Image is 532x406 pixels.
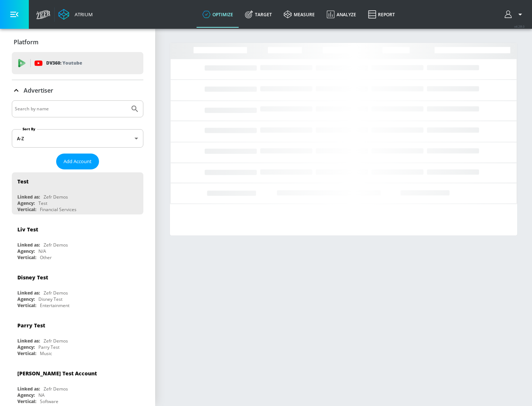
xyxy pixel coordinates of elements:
[12,172,143,214] div: TestLinked as:Zefr DemosAgency:TestVertical:Financial Services
[24,86,53,94] p: Advertiser
[72,11,93,18] div: Atrium
[17,392,35,398] div: Agency:
[38,392,45,398] div: NA
[21,127,37,131] label: Sort By
[17,370,97,377] div: [PERSON_NAME] Test Account
[17,338,40,344] div: Linked as:
[44,194,68,200] div: Zefr Demos
[17,200,35,206] div: Agency:
[17,302,36,309] div: Vertical:
[17,398,36,405] div: Vertical:
[17,290,40,296] div: Linked as:
[17,242,40,248] div: Linked as:
[17,274,48,281] div: Disney Test
[38,296,62,302] div: Disney Test
[12,52,143,74] div: DV360: Youtube
[40,206,76,213] div: Financial Services
[44,290,68,296] div: Zefr Demos
[40,254,52,261] div: Other
[12,129,143,148] div: A-Z
[17,350,36,357] div: Vertical:
[17,226,38,233] div: Liv Test
[62,59,82,67] p: Youtube
[44,338,68,344] div: Zefr Demos
[17,344,35,350] div: Agency:
[321,1,362,28] a: Analyze
[12,80,143,101] div: Advertiser
[17,206,36,213] div: Vertical:
[514,24,525,28] span: v 4.28.0
[17,296,35,302] div: Agency:
[64,157,92,166] span: Add Account
[38,200,47,206] div: Test
[197,1,239,28] a: optimize
[17,248,35,254] div: Agency:
[14,38,38,46] p: Platform
[239,1,278,28] a: Target
[278,1,321,28] a: measure
[44,242,68,248] div: Zefr Demos
[12,220,143,262] div: Liv TestLinked as:Zefr DemosAgency:N/AVertical:Other
[17,178,28,185] div: Test
[17,386,40,392] div: Linked as:
[40,398,58,405] div: Software
[362,1,401,28] a: Report
[38,344,59,350] div: Parry Test
[17,254,36,261] div: Vertical:
[12,316,143,358] div: Parry TestLinked as:Zefr DemosAgency:Parry TestVertical:Music
[12,268,143,310] div: Disney TestLinked as:Zefr DemosAgency:Disney TestVertical:Entertainment
[15,104,127,114] input: Search by name
[46,59,82,67] p: DV360:
[38,248,46,254] div: N/A
[44,386,68,392] div: Zefr Demos
[17,194,40,200] div: Linked as:
[40,302,69,309] div: Entertainment
[58,9,93,20] a: Atrium
[17,322,45,329] div: Parry Test
[40,350,52,357] div: Music
[12,32,143,52] div: Platform
[56,154,99,169] button: Add Account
